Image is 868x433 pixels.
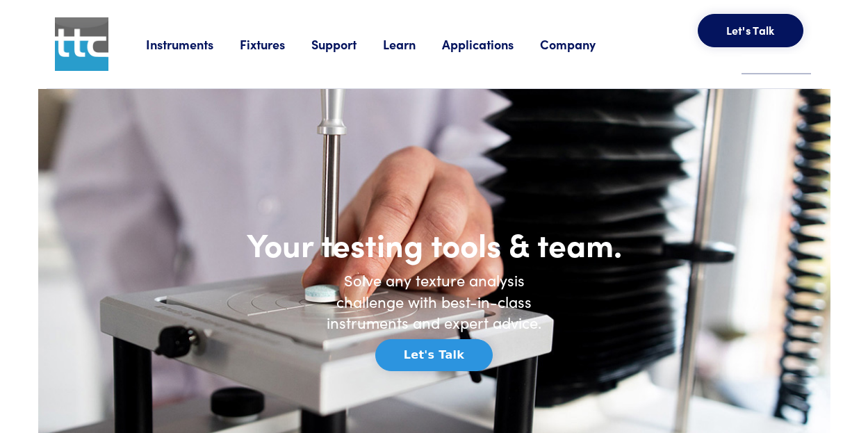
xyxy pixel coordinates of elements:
[240,35,311,53] a: Fixtures
[146,35,240,53] a: Instruments
[311,35,383,53] a: Support
[198,224,671,264] h1: Your testing tools & team.
[375,339,493,371] button: Let's Talk
[442,35,540,53] a: Applications
[316,270,552,334] h6: Solve any texture analysis challenge with best-in-class instruments and expert advice.
[383,35,442,53] a: Learn
[55,17,108,71] img: ttc_logo_1x1_v1.0.png
[540,35,622,53] a: Company
[698,14,803,47] button: Let's Talk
